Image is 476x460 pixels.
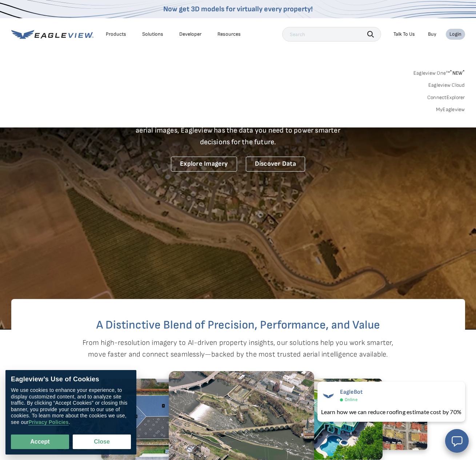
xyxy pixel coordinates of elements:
[428,31,436,38] a: Buy
[282,27,381,42] input: Search
[40,319,436,331] h2: A Distinctive Blend of Precision, Performance, and Value
[163,5,313,13] a: Now get 3D models for virtually every property!
[246,157,305,172] a: Discover Data
[106,31,126,38] div: Products
[340,389,363,396] span: EagleBot
[142,31,163,38] div: Solutions
[321,389,336,403] img: EagleBot
[393,31,415,38] div: Talk To Us
[101,378,224,460] img: 2.2.png
[449,31,461,38] div: Login
[321,408,461,416] div: Learn how we can reduce roofing estimate cost by 70%
[11,435,69,449] button: Accept
[445,429,469,453] button: Open chat window
[413,68,465,76] a: Eagleview One™*NEW*
[450,70,465,76] span: NEW
[428,82,465,89] a: Eagleview Cloud
[217,31,241,38] div: Resources
[127,113,349,148] p: A new era starts here. Built on more than 3.5 billion high-resolution aerial images, Eagleview ha...
[179,31,201,38] a: Developer
[436,106,465,113] a: MyEagleview
[11,376,131,384] div: Eagleview’s Use of Cookies
[345,397,357,402] span: Online
[73,435,131,449] button: Close
[171,157,237,172] a: Explore Imagery
[427,94,465,101] a: ConnectExplorer
[11,387,131,425] div: We use cookies to enhance your experience, to display customized content, and to analyze site tra...
[28,419,68,425] a: Privacy Policies
[83,337,394,360] p: From high-resolution imagery to AI-driven property insights, our solutions help you work smarter,...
